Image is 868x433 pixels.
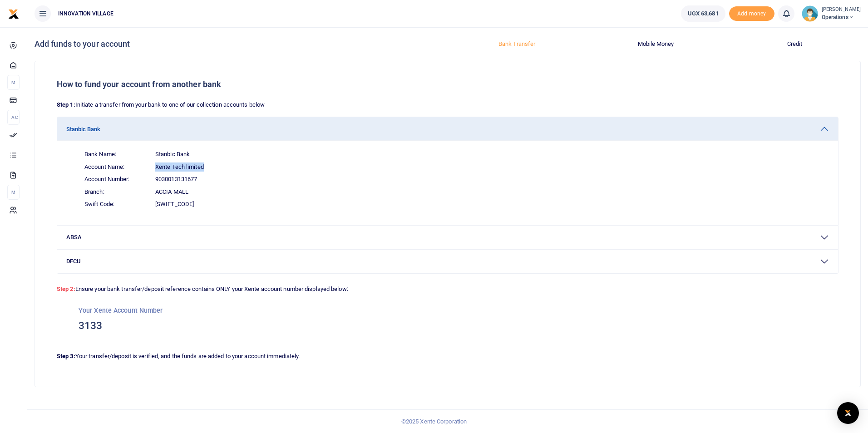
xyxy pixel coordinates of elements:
span: Account Name: [84,162,148,172]
img: profile-user [802,5,818,22]
small: Your Xente Account Number [79,307,163,314]
button: Stanbic Bank [57,117,838,141]
small: [PERSON_NAME] [822,6,861,14]
a: Add money [729,10,774,16]
p: Ensure your bank transfer/deposit reference contains ONLY your Xente account number displayed below: [57,281,838,294]
li: M [7,185,20,200]
li: Toup your wallet [729,6,774,21]
p: Your transfer/deposit is verified, and the funds are added to your account immediately. [57,352,838,361]
span: UGX 63,681 [688,9,719,18]
span: Xente Tech limited [155,162,204,172]
button: Bank Transfer [453,37,581,51]
span: Bank Name: [84,150,148,159]
span: Add money [729,6,774,21]
li: Ac [7,110,20,125]
li: Wallet ballance [677,5,729,22]
button: ABSA [57,226,838,249]
h4: Add funds to your account [35,39,444,49]
strong: Step 2: [57,285,75,292]
img: logo-small [8,9,19,20]
span: Branch: [84,187,148,197]
span: 9030013131677 [155,175,197,184]
span: Account Number: [84,175,148,184]
h5: How to fund your account from another bank [57,79,838,89]
span: Operations [822,13,861,21]
p: Initiate a transfer from your bank to one of our collection accounts below [57,100,838,110]
h3: 3133 [79,319,817,333]
a: profile-user [PERSON_NAME] Operations [802,5,861,22]
div: Open Intercom Messenger [837,402,859,424]
span: [SWIFT_CODE] [155,200,194,209]
li: M [7,75,20,90]
span: Swift Code: [84,200,148,209]
button: Credit [731,37,859,51]
strong: Step 1: [57,101,75,108]
a: logo-small logo-large logo-large [8,10,19,17]
span: Accia Mall [155,187,188,197]
a: UGX 63,681 [681,5,725,22]
button: Mobile Money [592,37,720,51]
span: INNOVATION VILLAGE [54,10,117,18]
span: Stanbic Bank [155,150,190,159]
strong: Step 3: [57,353,75,359]
button: DFCU [57,250,838,273]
